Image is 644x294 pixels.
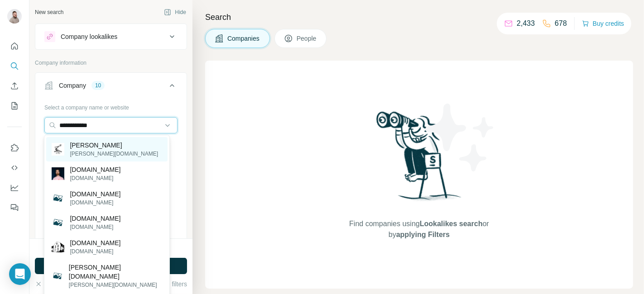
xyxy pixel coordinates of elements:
img: Surfe Illustration - Woman searching with binoculars [372,109,466,210]
button: Use Surfe on LinkedIn [7,140,22,156]
button: Clear [35,280,61,289]
div: 10 [91,81,105,90]
span: applying Filters [396,231,450,238]
div: Open Intercom Messenger [9,263,31,285]
img: Avatar [7,9,22,24]
p: [DOMAIN_NAME] [70,174,120,182]
p: [PERSON_NAME][DOMAIN_NAME] [70,150,158,158]
p: [DOMAIN_NAME] [70,165,120,174]
div: New search [35,8,63,16]
p: [DOMAIN_NAME] [70,223,120,231]
img: doucethennessy.com [52,241,64,253]
button: Buy credits [582,17,624,30]
div: Company lookalikes [61,32,117,41]
span: Companies [227,34,260,43]
button: Quick start [7,38,22,54]
img: daveyhennessy.com [52,192,64,204]
p: 2,433 [517,18,535,29]
p: [DOMAIN_NAME] [70,214,120,223]
p: [DOMAIN_NAME] [70,247,120,256]
p: [PERSON_NAME] [70,141,158,150]
img: grapp-hennessy.com [52,270,63,281]
button: Company10 [35,75,187,100]
p: [DOMAIN_NAME] [70,190,120,199]
img: Hennessy [52,143,64,156]
button: Enrich CSV [7,78,22,94]
div: Company [59,81,86,90]
button: Hide [158,5,192,19]
span: People [297,34,317,43]
div: Select a company name or website [44,100,178,112]
button: Company lookalikes [35,26,187,47]
p: Company information [35,59,187,67]
img: moethennessy.com.tr [52,216,64,229]
button: My lists [7,98,22,114]
button: Dashboard [7,180,22,196]
button: Search [7,58,22,74]
button: Feedback [7,199,22,216]
p: 678 [555,18,567,29]
p: [PERSON_NAME][DOMAIN_NAME] [69,281,162,289]
p: [DOMAIN_NAME] [70,238,120,247]
p: [PERSON_NAME][DOMAIN_NAME] [69,263,162,281]
button: Run search [35,258,187,274]
button: Use Surfe API [7,160,22,176]
span: Find companies using or by [346,218,491,240]
img: barryhennessy.com [52,167,64,180]
h4: Search [205,11,633,24]
p: [DOMAIN_NAME] [70,199,120,207]
span: Lookalikes search [420,220,483,228]
img: Surfe Illustration - Stars [419,97,501,178]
